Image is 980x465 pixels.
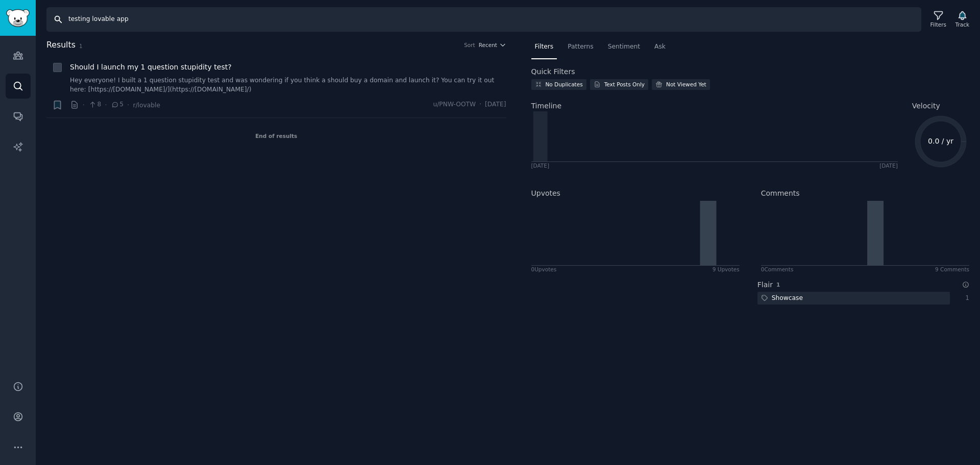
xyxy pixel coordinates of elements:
[952,9,973,30] button: Track
[654,42,666,52] span: Ask
[928,137,953,145] text: 0.0 / yr
[479,41,506,49] button: Recent
[464,41,475,49] div: Sort
[955,21,969,28] div: Track
[479,41,497,49] span: Recent
[757,292,806,305] div: Showcase
[761,188,800,199] h2: Comments
[961,294,970,303] div: 1
[46,118,506,154] div: End of results
[127,100,129,110] span: ·
[761,266,794,273] div: 0 Comment s
[531,66,575,77] h2: Quick Filters
[568,42,593,52] span: Patterns
[6,9,30,27] img: GummySearch logo
[604,81,645,88] div: Text Posts Only
[83,100,85,110] span: ·
[666,81,706,88] div: Not Viewed Yet
[531,162,550,169] div: [DATE]
[70,76,506,94] a: Hey everyone! I built a 1 question stupidity test and was wondering if you think a should buy a d...
[776,282,780,288] span: 1
[531,101,562,111] span: Timeline
[433,100,476,109] span: u/PNW-OOTW
[713,266,740,273] div: 9 Upvotes
[111,100,124,109] span: 5
[88,100,101,109] span: 8
[757,280,773,290] h2: Flair
[133,102,160,109] span: r/lovable
[79,43,83,49] span: 1
[535,42,554,52] span: Filters
[105,100,107,110] span: ·
[546,81,583,88] div: No Duplicates
[46,39,76,52] span: Results
[531,266,557,273] div: 0 Upvote s
[930,21,946,28] div: Filters
[935,266,969,273] div: 9 Comments
[485,100,506,109] span: [DATE]
[531,188,560,199] h2: Upvotes
[46,7,921,32] input: Search Keyword
[912,101,940,111] span: Velocity
[608,42,640,52] span: Sentiment
[479,100,481,109] span: ·
[70,62,232,73] a: Should I launch my 1 question stupidity test?
[879,162,898,169] div: [DATE]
